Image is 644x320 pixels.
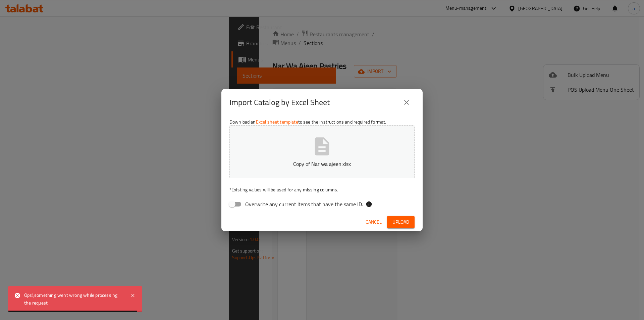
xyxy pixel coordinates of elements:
svg: If the overwrite option isn't selected, then the items that match an existing ID will be ignored ... [366,201,372,208]
a: Excel sheet template [256,118,298,126]
button: Upload [387,216,415,228]
button: Cancel [363,216,384,228]
button: close [398,94,415,110]
p: Copy of Nar wa ajeen.xlsx [240,160,404,168]
div: Download an to see the instructions and required format. [221,116,423,213]
p: Existing values will be used for any missing columns. [229,186,415,193]
button: Copy of Nar wa ajeen.xlsx [229,125,415,178]
span: Upload [392,218,409,226]
div: Ops!,something went wrong while processing the request [24,291,123,307]
span: Cancel [366,218,382,226]
span: Overwrite any current items that have the same ID. [245,200,363,208]
h2: Import Catalog by Excel Sheet [229,97,330,108]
